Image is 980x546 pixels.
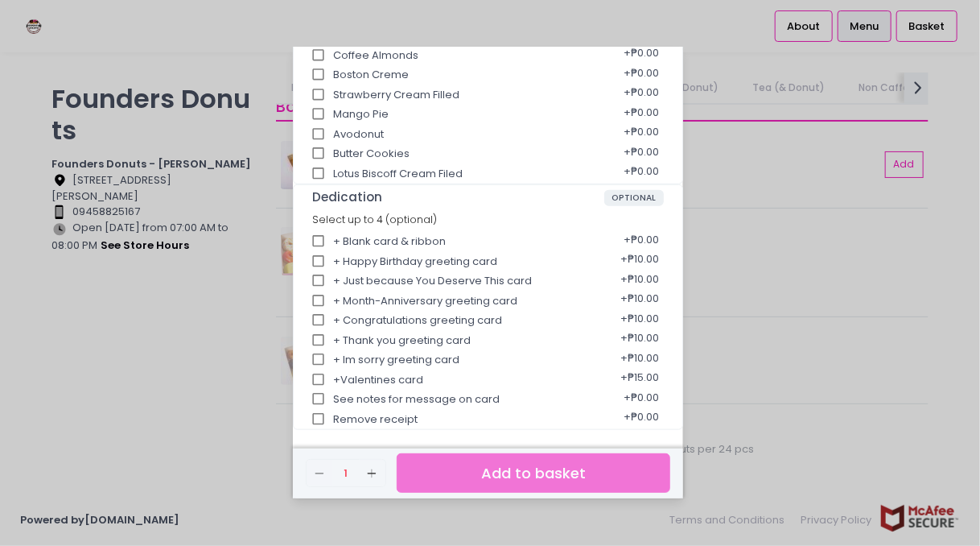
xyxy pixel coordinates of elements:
div: + ₱10.00 [615,325,664,356]
div: + ₱10.00 [615,305,664,336]
div: + ₱0.00 [618,60,664,90]
button: Add to basket [397,453,670,493]
div: + ₱10.00 [615,286,664,316]
span: Select up to 4 (optional) [312,213,437,226]
div: + ₱10.00 [615,266,664,296]
span: OPTIONAL [604,190,665,206]
div: + ₱15.00 [615,365,664,395]
div: + ₱0.00 [618,404,664,435]
div: + ₱10.00 [615,345,664,375]
div: + ₱0.00 [618,80,664,110]
div: + ₱10.00 [615,246,664,277]
div: + ₱0.00 [618,119,664,150]
div: + ₱0.00 [618,384,664,415]
span: Dedication [312,190,604,205]
div: + ₱0.00 [618,99,664,130]
div: + ₱0.00 [618,226,664,257]
div: + ₱0.00 [618,139,664,169]
div: + ₱0.00 [618,40,664,71]
div: + ₱0.00 [618,159,664,189]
